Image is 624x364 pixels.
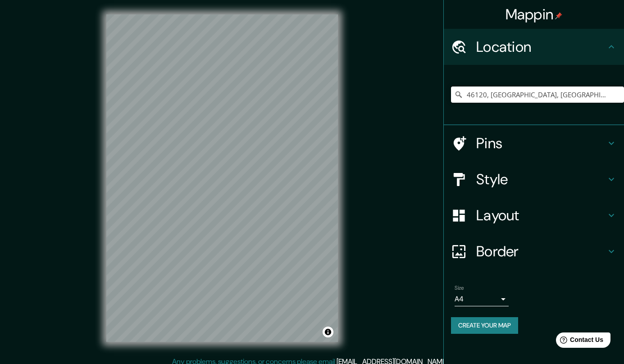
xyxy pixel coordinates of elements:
[444,29,624,65] div: Location
[476,242,606,260] h4: Border
[106,14,338,342] canvas: Map
[444,161,624,197] div: Style
[544,329,614,354] iframe: Help widget launcher
[555,12,562,19] img: pin-icon.png
[444,197,624,233] div: Layout
[451,86,624,103] input: Pick your city or area
[506,5,563,23] h4: Mappin
[444,233,624,269] div: Border
[476,134,606,152] h4: Pins
[455,292,509,306] div: A4
[476,206,606,224] h4: Layout
[444,125,624,161] div: Pins
[476,170,606,188] h4: Style
[455,284,464,292] label: Size
[476,38,606,56] h4: Location
[451,317,518,334] button: Create your map
[323,327,333,337] button: Toggle attribution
